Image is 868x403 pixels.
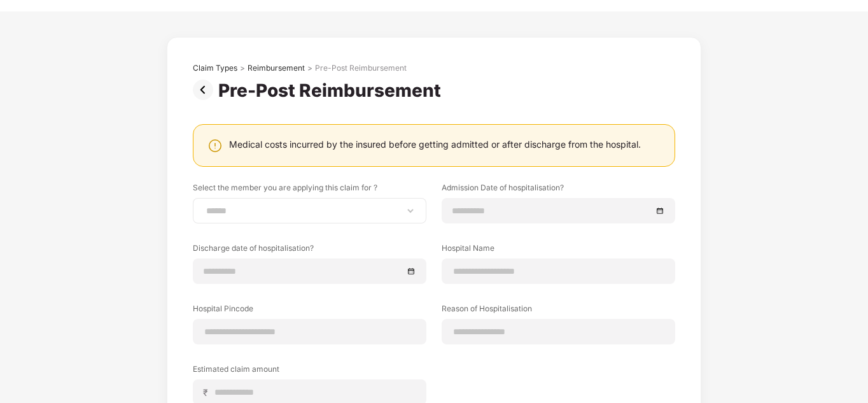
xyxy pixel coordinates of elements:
div: Pre-Post Reimbursement [218,80,446,101]
label: Admission Date of hospitalisation? [442,182,675,198]
div: Reimbursement [248,63,305,73]
span: ₹ [203,386,213,399]
label: Hospital Name [442,243,675,258]
label: Select the member you are applying this claim for ? [193,182,426,198]
div: Claim Types [193,63,237,73]
label: Discharge date of hospitalisation? [193,243,426,258]
img: svg+xml;base64,PHN2ZyBpZD0iV2FybmluZ18tXzI0eDI0IiBkYXRhLW5hbWU9Ildhcm5pbmcgLSAyNHgyNCIgeG1sbnM9Im... [207,138,223,153]
div: Medical costs incurred by the insured before getting admitted or after discharge from the hospital. [229,138,641,150]
label: Estimated claim amount [193,364,426,379]
img: svg+xml;base64,PHN2ZyBpZD0iUHJldi0zMngzMiIgeG1sbnM9Imh0dHA6Ly93d3cudzMub3JnLzIwMDAvc3ZnIiB3aWR0aD... [193,80,218,100]
div: > [240,63,245,73]
div: > [307,63,312,73]
div: Pre-Post Reimbursement [315,63,407,73]
label: Hospital Pincode [193,303,426,319]
label: Reason of Hospitalisation [442,303,675,319]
